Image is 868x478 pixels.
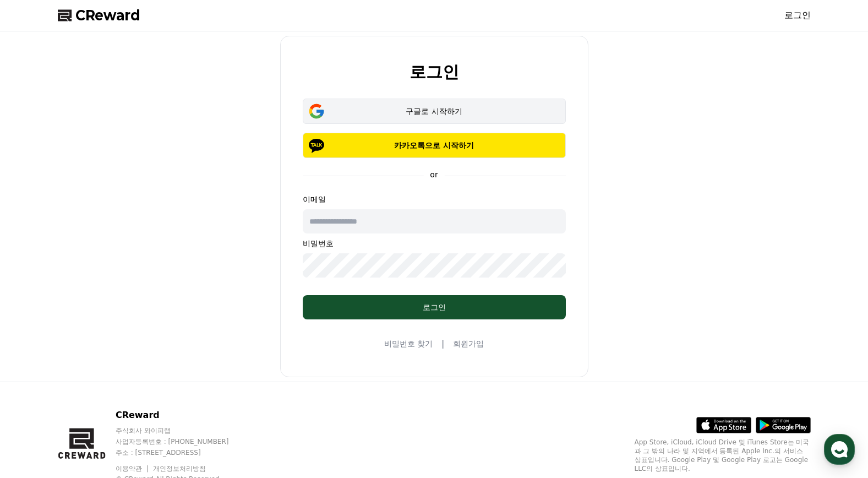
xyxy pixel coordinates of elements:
[423,169,444,180] p: or
[319,140,550,151] p: 카카오톡으로 시작하기
[153,465,206,472] a: 개인정보처리방침
[784,9,811,22] a: 로그인
[73,349,142,377] a: 대화
[116,465,150,472] a: 이용약관
[116,448,250,457] p: 주소 : [STREET_ADDRESS]
[75,7,140,24] span: CReward
[101,366,114,375] span: 대화
[116,409,250,422] p: CReward
[170,366,183,374] span: 설정
[453,338,484,349] a: 회원가입
[441,337,444,350] span: |
[410,63,459,81] h2: 로그인
[384,338,433,349] a: 비밀번호 찾기
[303,133,566,158] button: 카카오톡으로 시작하기
[35,366,41,374] span: 홈
[303,99,566,124] button: 구글로 시작하기
[58,7,140,24] a: CReward
[142,349,211,377] a: 설정
[3,349,73,377] a: 홈
[319,106,550,117] div: 구글로 시작하기
[303,295,566,319] button: 로그인
[303,194,566,205] p: 이메일
[325,302,544,313] div: 로그인
[635,438,811,473] p: App Store, iCloud, iCloud Drive 및 iTunes Store는 미국과 그 밖의 나라 및 지역에서 등록된 Apple Inc.의 서비스 상표입니다. Goo...
[303,238,566,249] p: 비밀번호
[116,437,250,446] p: 사업자등록번호 : [PHONE_NUMBER]
[116,426,250,435] p: 주식회사 와이피랩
